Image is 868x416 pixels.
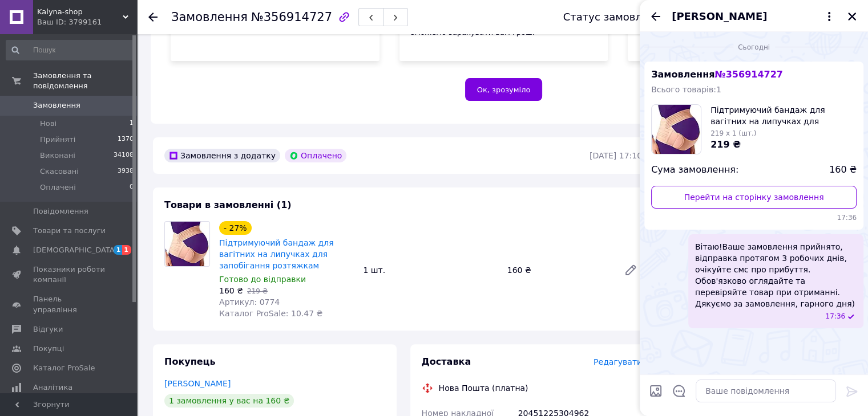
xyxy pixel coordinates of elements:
[114,150,134,161] span: 34108
[33,264,106,285] span: Показники роботи компанії
[164,379,231,388] a: [PERSON_NAME]
[164,199,292,210] span: Товари в замовленні (1)
[644,41,863,52] div: 12.08.2025
[695,241,857,309] span: Вітаю!Ваше замовлення прийнято, відправка протягом 3 робочих днів, очікуйте смс про прибуття. Обо...
[672,9,836,24] button: [PERSON_NAME]
[33,382,72,393] span: Аналітика
[285,149,346,162] div: Оплачено
[164,394,294,407] div: 1 замовлення у вас на 160 ₴
[652,105,700,154] img: 6374926488_w100_h100_podderzhivayuschij-bandazh-dlya.jpg
[672,9,767,24] span: [PERSON_NAME]
[247,287,268,295] span: 219 ₴
[164,356,216,367] span: Покупець
[33,245,118,255] span: [DEMOGRAPHIC_DATA]
[594,357,642,366] span: Редагувати
[118,134,134,145] span: 1370
[503,262,615,278] div: 160 ₴
[619,259,642,282] a: Редагувати
[651,164,738,177] span: Сума замовлення:
[33,206,88,217] span: Повідомлення
[219,297,280,307] span: Артикул: 0774
[40,119,56,129] span: Нові
[651,186,857,209] a: Перейти на сторінку замовлення
[651,85,721,94] span: Всього товарів: 1
[465,78,543,101] button: Ок, зрозуміло
[710,129,756,137] span: 219 x 1 (шт.)
[40,134,75,145] span: Прийняті
[118,166,134,177] span: 3938
[649,10,663,23] button: Назад
[33,71,137,91] span: Замовлення та повідомлення
[40,166,79,177] span: Скасовані
[6,40,135,60] input: Пошук
[358,262,502,278] div: 1 шт.
[219,286,243,295] span: 160 ₴
[219,238,334,270] a: Підтримуючий бандаж для вагітних на липучках для запобігання розтяжкам
[563,11,668,23] div: Статус замовлення
[845,10,859,23] button: Закрити
[651,213,857,223] span: 17:36 12.08.2025
[33,100,80,111] span: Замовлення
[219,309,322,318] span: Каталог ProSale: 10.47 ₴
[219,275,306,284] span: Готово до відправки
[164,149,280,162] div: Замовлення з додатку
[40,150,75,161] span: Виконані
[829,164,857,177] span: 160 ₴
[33,363,95,373] span: Каталог ProSale
[710,104,857,127] span: Підтримуючий бандаж для вагітних на липучках для запобігання розтяжкам
[710,139,741,150] span: 219 ₴
[251,10,332,24] span: №356914727
[436,382,531,394] div: Нова Пошта (платна)
[219,221,252,235] div: - 27%
[37,7,123,17] span: Kalyna-shop
[171,10,248,24] span: Замовлення
[422,356,471,367] span: Доставка
[733,43,774,52] span: Сьогодні
[33,344,64,354] span: Покупці
[40,182,76,193] span: Оплачені
[672,384,687,398] button: Відкрити шаблони відповідей
[37,17,137,27] div: Ваш ID: 3799161
[33,226,106,236] span: Товари та послуги
[477,85,531,94] span: Ок, зрозуміло
[148,11,158,23] div: Повернутися назад
[130,182,134,193] span: 0
[714,69,782,80] span: № 356914727
[651,69,783,80] span: Замовлення
[33,324,63,335] span: Відгуки
[825,312,845,321] span: 17:36 12.08.2025
[165,222,209,266] img: Підтримуючий бандаж для вагітних на липучках для запобігання розтяжкам
[114,245,123,255] span: 1
[122,245,131,255] span: 1
[590,151,642,160] time: [DATE] 17:10
[33,294,106,315] span: Панель управління
[130,119,134,129] span: 1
